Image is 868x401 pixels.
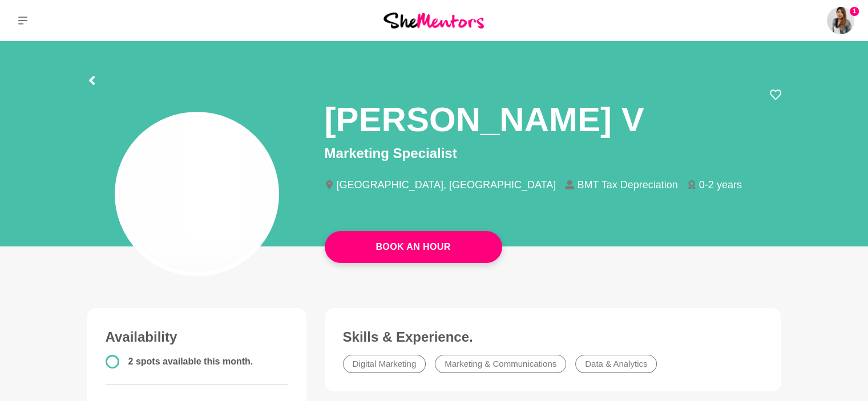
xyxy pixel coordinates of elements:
[128,357,253,366] span: 2 spots available this month.
[827,7,854,34] a: Rebecca Bak1
[827,7,854,34] img: Rebecca Bak
[325,98,644,141] h1: [PERSON_NAME] V
[106,329,288,346] h3: Availability
[850,7,859,16] span: 1
[383,13,484,28] img: She Mentors Logo
[343,329,763,346] h3: Skills & Experience.
[325,143,781,164] p: Marketing Specialist
[325,180,566,190] li: [GEOGRAPHIC_DATA], [GEOGRAPHIC_DATA]
[325,231,502,263] button: Book An Hour
[687,180,751,190] li: 0-2 years
[565,180,687,190] li: BMT Tax Depreciation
